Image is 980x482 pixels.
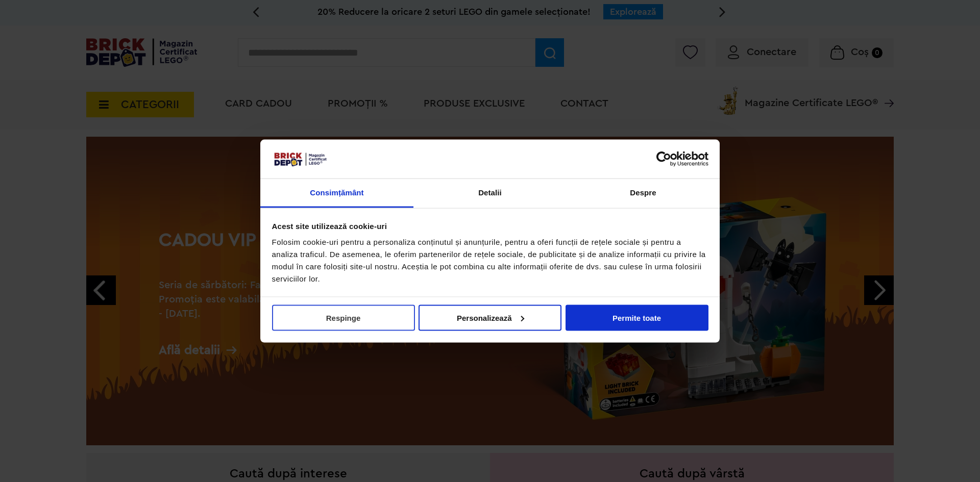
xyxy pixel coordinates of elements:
[272,220,708,232] div: Acest site utilizează cookie-uri
[566,305,708,331] button: Permite toate
[419,305,561,331] button: Personalizează
[272,305,415,331] button: Respinge
[413,179,567,208] a: Detalii
[272,151,328,167] img: siglă
[567,179,720,208] a: Despre
[260,179,413,208] a: Consimțământ
[619,151,708,166] a: Usercentrics Cookiebot - opens in a new window
[272,236,708,285] div: Folosim cookie-uri pentru a personaliza conținutul și anunțurile, pentru a oferi funcții de rețel...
